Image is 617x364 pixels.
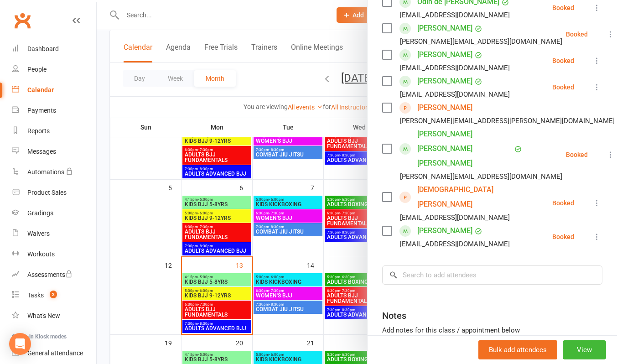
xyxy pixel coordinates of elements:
a: Workouts [12,244,96,265]
div: Messages [27,148,56,155]
div: Calendar [27,86,54,94]
a: [PERSON_NAME] [PERSON_NAME] [PERSON_NAME] [417,127,512,171]
div: [EMAIL_ADDRESS][DOMAIN_NAME] [400,62,510,74]
a: Assessments [12,265,96,285]
a: [PERSON_NAME] [417,21,472,36]
div: [PERSON_NAME][EMAIL_ADDRESS][DOMAIN_NAME] [400,36,562,47]
a: Gradings [12,203,96,224]
a: [PERSON_NAME] [417,47,472,62]
div: Booked [552,234,574,240]
div: [EMAIL_ADDRESS][DOMAIN_NAME] [400,88,510,100]
div: Reports [27,127,50,135]
a: People [12,59,96,80]
div: Add notes for this class / appointment below [382,325,602,336]
div: Booked [552,57,574,64]
div: Payments [27,107,56,114]
a: Tasks 2 [12,285,96,306]
div: Booked [566,31,588,37]
div: Assessments [27,271,73,278]
a: Calendar [12,80,96,100]
a: [PERSON_NAME] [417,100,472,115]
div: Dashboard [27,45,59,52]
span: 2 [50,291,57,298]
a: General attendance kiosk mode [12,343,96,364]
div: Workouts [27,250,55,258]
div: [EMAIL_ADDRESS][DOMAIN_NAME] [400,212,510,224]
div: [PERSON_NAME][EMAIL_ADDRESS][PERSON_NAME][DOMAIN_NAME] [400,115,615,127]
a: Clubworx [11,9,34,32]
a: Messages [12,141,96,162]
a: Automations [12,162,96,182]
div: Booked [552,200,574,206]
div: What's New [27,312,60,319]
a: Payments [12,100,96,121]
div: Booked [552,84,574,90]
div: Booked [552,5,574,11]
a: Waivers [12,224,96,244]
div: [PERSON_NAME][EMAIL_ADDRESS][DOMAIN_NAME] [400,171,562,182]
a: What's New [12,306,96,326]
a: [DEMOGRAPHIC_DATA][PERSON_NAME] [417,182,522,212]
div: Gradings [27,209,53,217]
div: People [27,66,47,73]
a: Product Sales [12,182,96,203]
input: Search to add attendees [382,265,602,285]
div: Automations [27,168,64,176]
div: General attendance [27,349,83,357]
div: Waivers [27,230,50,237]
div: Open Intercom Messenger [9,333,31,355]
a: [PERSON_NAME] [417,224,472,238]
div: [EMAIL_ADDRESS][DOMAIN_NAME] [400,9,510,21]
button: View [563,340,606,359]
div: [EMAIL_ADDRESS][DOMAIN_NAME] [400,238,510,250]
a: Dashboard [12,39,96,59]
div: Product Sales [27,189,67,196]
a: Reports [12,121,96,141]
div: Booked [566,151,588,158]
button: Bulk add attendees [478,340,557,359]
a: [PERSON_NAME] [417,74,472,88]
div: Tasks [27,291,44,299]
div: Notes [382,309,406,322]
